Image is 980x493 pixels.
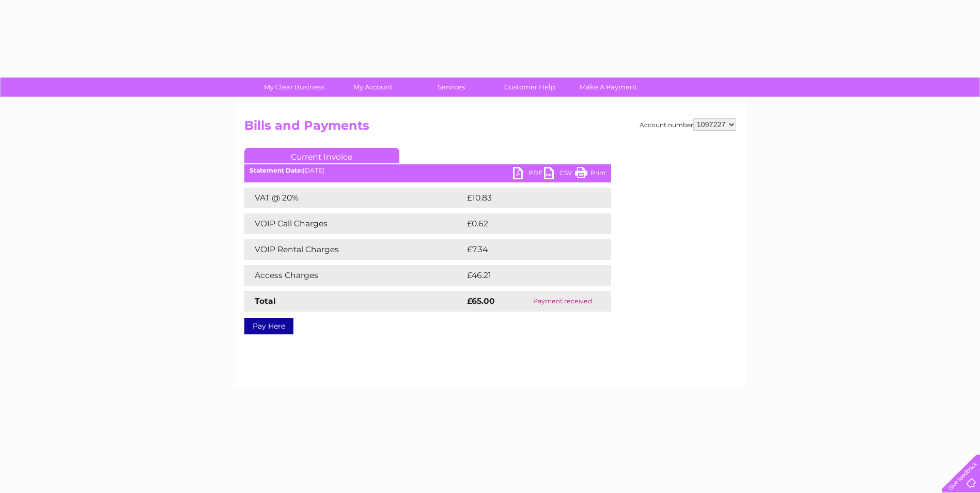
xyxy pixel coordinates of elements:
td: £46.21 [464,265,589,286]
td: £7.34 [464,239,587,260]
a: Customer Help [487,78,572,97]
td: VOIP Call Charges [244,213,464,234]
div: [DATE] [244,167,611,174]
a: Current Invoice [244,148,399,163]
td: £10.83 [464,188,589,208]
a: Print [575,167,606,182]
h2: Bills and Payments [244,118,736,138]
a: Make A Payment [566,78,651,97]
strong: Total [255,296,276,306]
strong: £65.00 [467,296,495,306]
td: VOIP Rental Charges [244,239,464,260]
td: £0.62 [464,213,587,234]
td: Access Charges [244,265,464,286]
td: VAT @ 20% [244,188,464,208]
div: Account number [640,118,736,131]
a: My Clear Business [252,78,337,97]
a: My Account [330,78,415,97]
a: CSV [544,167,575,182]
a: Services [409,78,494,97]
td: Payment received [514,291,611,312]
a: Pay Here [244,318,293,334]
b: Statement Date: [250,166,303,174]
a: PDF [513,167,544,182]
